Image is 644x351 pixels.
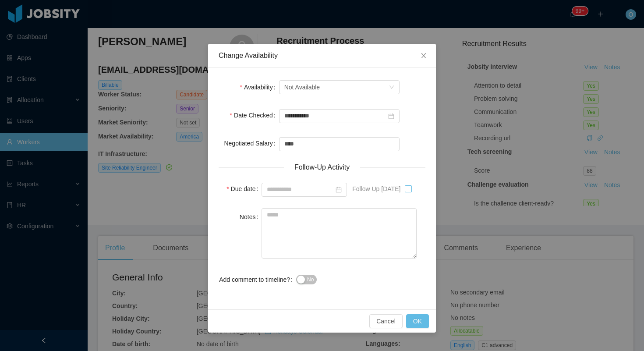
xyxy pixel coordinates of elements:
label: Add comment to timeline? [219,276,296,283]
i: icon: calendar [336,187,342,193]
i: icon: down [389,85,394,91]
span: No [307,275,314,284]
i: icon: calendar [388,113,394,119]
span: Follow-Up Activity [284,162,360,173]
button: OK [406,314,429,328]
textarea: Notes [262,208,417,259]
span: Follow Up [DATE] [352,185,400,192]
label: Date Checked [230,112,279,119]
label: Availability [240,84,279,91]
label: Notes [240,213,262,220]
div: Not Available [284,81,320,94]
label: Due date [226,185,262,192]
button: Close [411,44,436,68]
div: Change Availability [219,51,425,60]
input: Negotiated Salary [280,138,399,151]
label: Negotiated Salary [224,140,279,147]
i: icon: close [420,52,427,59]
button: Cancel [369,314,403,328]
